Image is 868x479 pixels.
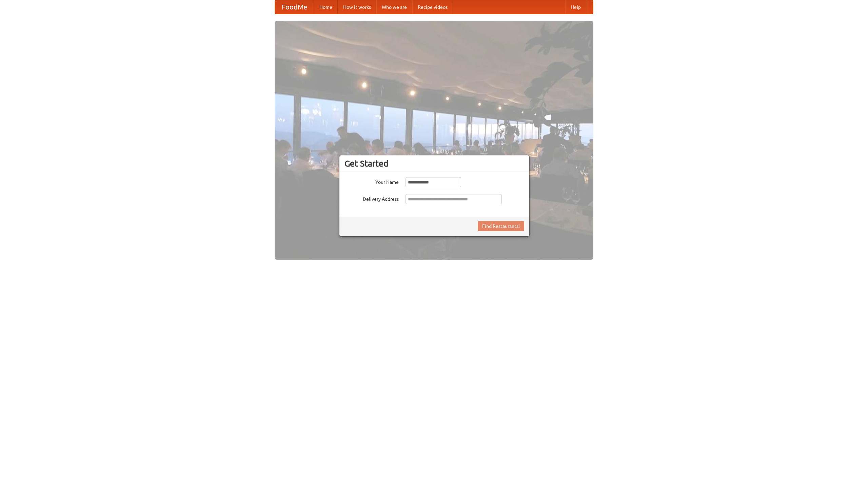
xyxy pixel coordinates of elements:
label: Delivery Address [344,194,399,202]
button: Find Restaurants! [478,221,524,231]
a: Help [565,0,586,14]
a: How it works [338,0,376,14]
a: Recipe videos [412,0,453,14]
h3: Get Started [344,158,524,169]
a: FoodMe [275,0,314,14]
a: Home [314,0,338,14]
label: Your Name [344,177,399,186]
a: Who we are [376,0,412,14]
